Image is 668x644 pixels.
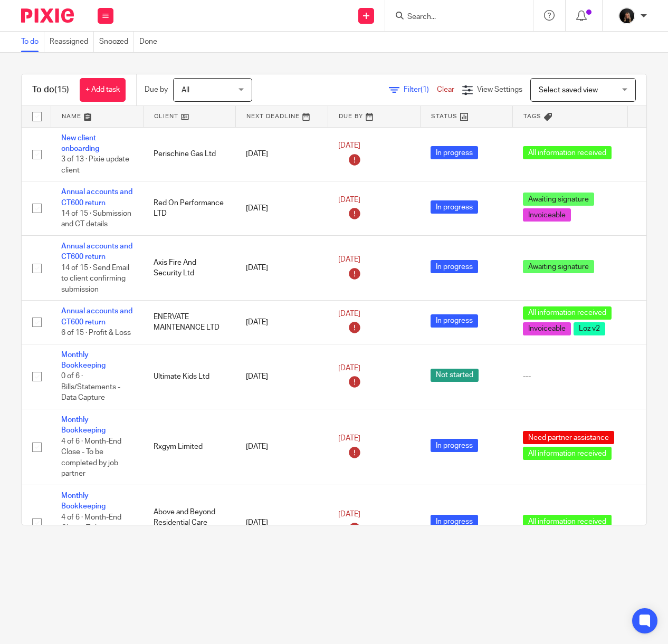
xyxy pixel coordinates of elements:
td: [DATE] [235,181,328,236]
span: In progress [431,146,478,159]
span: All information received [523,306,612,320]
a: Annual accounts and CT600 return [61,188,132,206]
span: Awaiting signature [523,260,594,273]
h1: To do [32,84,69,95]
td: ENERVATE MAINTENANCE LTD [143,301,235,344]
td: Axis Fire And Security Ltd [143,236,235,301]
input: Search [406,13,501,22]
a: Monthly Bookkeeping [61,416,106,434]
a: Annual accounts and CT600 return [61,243,132,261]
td: Red On Performance LTD [143,181,235,236]
span: All information received [523,447,612,460]
a: To do [21,32,44,52]
p: Due by [145,84,168,95]
span: In progress [431,200,478,214]
td: Rxgym Limited [143,409,235,485]
span: (1) [421,86,429,93]
span: Not started [431,369,479,382]
div: --- [523,371,617,382]
img: Pixie [21,8,74,23]
span: 14 of 15 · Send Email to client confirming submission [61,264,129,293]
span: In progress [431,515,478,528]
td: [DATE] [235,409,328,485]
span: Awaiting signature [523,193,594,206]
span: Filter [404,86,437,93]
a: Reassigned [50,32,94,52]
span: All information received [523,515,612,528]
span: 0 of 6 · Bills/Statements - Data Capture [61,373,120,402]
span: [DATE] [338,364,360,372]
span: [DATE] [338,511,360,518]
span: Tags [523,113,541,119]
a: Done [139,32,163,52]
td: [DATE] [235,344,328,409]
td: Above and Beyond Residential Care Services Ltd [143,485,235,561]
span: All [182,86,189,94]
span: [DATE] [338,142,360,149]
a: Snoozed [99,32,134,52]
td: [DATE] [235,236,328,301]
span: [DATE] [338,310,360,318]
a: Monthly Bookkeeping [61,492,106,510]
span: 14 of 15 · Submission and CT details [61,210,131,228]
td: [DATE] [235,485,328,561]
span: Invoiceable [523,322,571,335]
td: [DATE] [235,127,328,181]
span: 4 of 6 · Month-End Close - To be completed by job partner [61,438,121,478]
span: Loz v2 [574,322,605,335]
a: Monthly Bookkeeping [61,351,106,369]
span: Need partner assistance [523,431,614,444]
a: Annual accounts and CT600 return [61,307,132,325]
a: New client onboarding [61,134,99,152]
span: Invoiceable [523,208,571,222]
span: 6 of 15 · Profit & Loss [61,329,131,337]
span: In progress [431,439,478,452]
span: In progress [431,314,478,328]
span: In progress [431,260,478,273]
span: (15) [54,85,69,94]
span: View Settings [477,86,522,93]
span: 4 of 6 · Month-End Close - To be completed by job partner [61,514,121,554]
img: 455A9867.jpg [618,7,635,24]
span: [DATE] [338,256,360,263]
span: All information received [523,146,612,159]
td: Perischine Gas Ltd [143,127,235,181]
span: [DATE] [338,196,360,204]
td: [DATE] [235,301,328,344]
a: Clear [437,86,454,93]
a: + Add task [80,78,126,102]
td: Ultimate Kids Ltd [143,344,235,409]
span: 3 of 13 · Pixie update client [61,156,129,174]
span: [DATE] [338,435,360,442]
span: Select saved view [539,86,598,94]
